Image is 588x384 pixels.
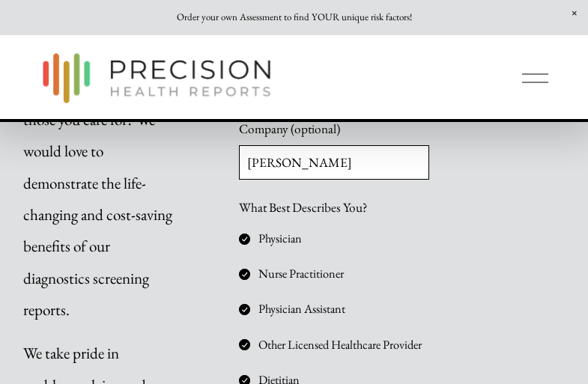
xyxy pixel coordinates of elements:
[258,333,422,358] span: Other Licensed Healthcare Provider
[258,297,345,322] span: Physician Assistant
[513,312,588,384] iframe: Chat Widget
[513,312,588,384] div: Виджет чата
[258,227,302,252] span: Physician
[239,234,250,245] input: Physician
[258,262,344,287] span: Nurse Practitioner
[239,304,250,315] input: Physician Assistant
[23,9,178,326] p: Are you ready to address metabolic health and cardiovascular risk for those you care for? We woul...
[239,339,250,350] input: Other Licensed Healthcare Provider
[239,116,340,141] span: Company (optional)
[35,46,278,110] img: Precision Health Reports
[239,269,250,280] input: Nurse Practitioner
[239,195,367,220] span: What Best Describes You?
